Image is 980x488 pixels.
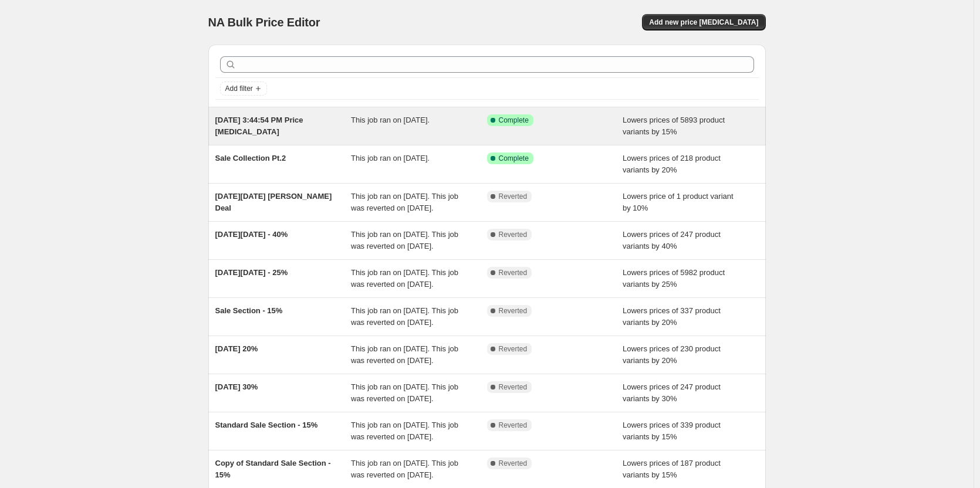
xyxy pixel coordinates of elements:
[351,192,458,212] span: This job ran on [DATE]. This job was reverted on [DATE].
[623,116,725,136] span: Lowers prices of 5893 product variants by 15%
[649,18,758,27] span: Add new price [MEDICAL_DATA]
[499,154,529,163] span: Complete
[623,382,721,403] span: Lowers prices of 247 product variants by 30%
[215,268,288,277] span: [DATE][DATE] - 25%
[215,421,318,429] span: Standard Sale Section - 15%
[499,268,528,277] span: Reverted
[215,459,331,479] span: Copy of Standard Sale Section - 15%
[623,154,721,174] span: Lowers prices of 218 product variants by 20%
[351,382,458,403] span: This job ran on [DATE]. This job was reverted on [DATE].
[220,82,267,96] button: Add filter
[642,14,765,30] button: Add new price [MEDICAL_DATA]
[499,192,528,201] span: Reverted
[351,306,458,327] span: This job ran on [DATE]. This job was reverted on [DATE].
[499,344,528,354] span: Reverted
[351,268,458,289] span: This job ran on [DATE]. This job was reverted on [DATE].
[208,16,320,29] span: NA Bulk Price Editor
[215,192,332,212] span: [DATE][DATE] [PERSON_NAME] Deal
[499,230,528,239] span: Reverted
[215,154,286,162] span: Sale Collection Pt.2
[351,116,430,124] span: This job ran on [DATE].
[225,84,253,93] span: Add filter
[499,306,528,316] span: Reverted
[215,344,258,353] span: [DATE] 20%
[215,306,283,315] span: Sale Section - 15%
[499,382,528,392] span: Reverted
[499,421,528,430] span: Reverted
[215,382,258,391] span: [DATE] 30%
[623,344,721,365] span: Lowers prices of 230 product variants by 20%
[623,192,734,212] span: Lowers price of 1 product variant by 10%
[215,230,288,239] span: [DATE][DATE] - 40%
[623,268,725,289] span: Lowers prices of 5982 product variants by 25%
[499,116,529,125] span: Complete
[499,459,528,468] span: Reverted
[623,421,721,441] span: Lowers prices of 339 product variants by 15%
[351,154,430,162] span: This job ran on [DATE].
[623,230,721,250] span: Lowers prices of 247 product variants by 40%
[351,459,458,479] span: This job ran on [DATE]. This job was reverted on [DATE].
[351,230,458,250] span: This job ran on [DATE]. This job was reverted on [DATE].
[215,116,303,136] span: [DATE] 3:44:54 PM Price [MEDICAL_DATA]
[623,459,721,479] span: Lowers prices of 187 product variants by 15%
[351,421,458,441] span: This job ran on [DATE]. This job was reverted on [DATE].
[351,344,458,365] span: This job ran on [DATE]. This job was reverted on [DATE].
[623,306,721,327] span: Lowers prices of 337 product variants by 20%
